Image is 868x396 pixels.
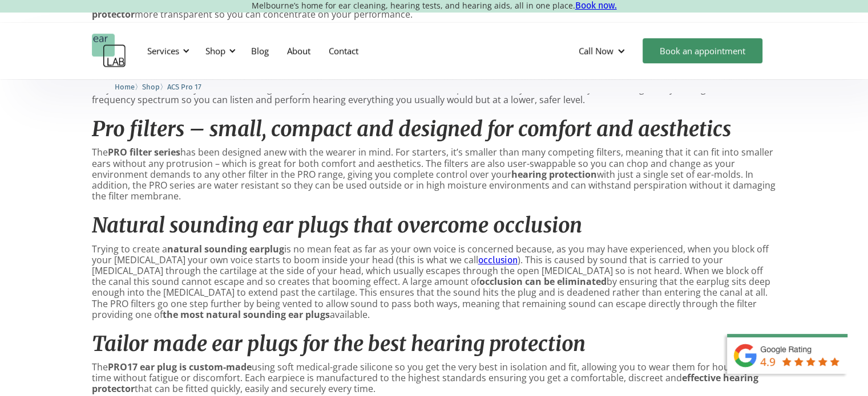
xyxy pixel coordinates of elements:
div: Services [147,45,179,56]
a: occlusion [478,255,518,266]
a: Blog [242,34,278,67]
strong: PRO17 ear plug is custom-made [108,361,252,373]
strong: natural sounding earplug [167,243,284,255]
a: home [92,34,126,68]
p: The has been designed anew with the wearer in mind. For starters, it’s smaller than many competin... [92,147,777,202]
p: The using soft medical-grade silicone so you get the very best in isolation and fit, allowing you... [92,362,777,395]
strong: occlusion can be eliminated [479,275,607,288]
div: Shop [199,34,239,68]
span: Home [115,83,135,91]
div: Shop [205,45,225,56]
strong: PRO filter series [108,146,180,158]
div: Call Now [570,34,637,68]
strong: the most natural sounding ear plugs [163,308,330,321]
li: 〉 [115,81,142,93]
span: ACS Pro 17 [167,83,201,91]
div: Services [140,34,193,68]
a: Contact [320,34,368,67]
em: Pro filters – small, compact and designed for comfort and aesthetics [92,116,731,142]
em: Tailor made ear plugs for the best hearing protection [92,331,586,357]
strong: effective hearing protector [92,371,758,395]
a: Book an appointment [643,38,762,63]
p: Trying to create a is no mean feat as far as your own voice is concerned because, as you may have... [92,244,777,320]
li: 〉 [142,81,167,93]
span: Shop [142,83,160,91]
strong: hearing protection [511,168,597,181]
em: Natural sounding ear plugs that overcome occlusion [92,213,582,238]
a: ACS Pro 17 [167,81,201,92]
a: Home [115,81,135,92]
a: Shop [142,81,160,92]
a: About [278,34,320,67]
div: Call Now [579,45,613,56]
p: The have one of the flattest responses of any hearing protector worldwide, offering an accurate r... [92,62,777,106]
